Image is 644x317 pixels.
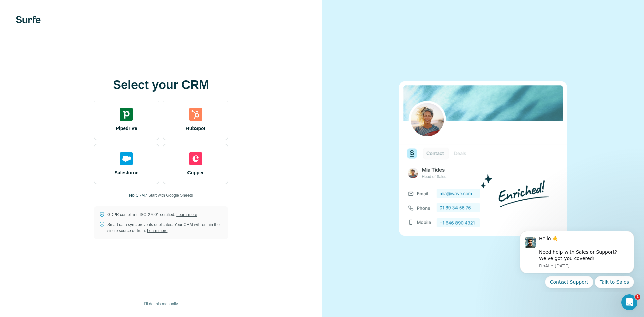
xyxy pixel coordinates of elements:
[621,294,637,310] iframe: Intercom live chat
[116,125,137,132] span: Pipedrive
[148,192,193,198] button: Start with Google Sheets
[147,228,167,233] a: Learn more
[107,222,223,234] p: Smart data sync prevents duplicates. Your CRM will remain the single source of truth.
[16,16,41,23] img: Surfe's logo
[120,152,133,165] img: salesforce's logo
[107,212,197,218] p: GDPR compliant. ISO-27001 certified.
[176,212,197,217] a: Learn more
[510,225,644,292] iframe: Intercom notifications message
[189,108,202,121] img: hubspot's logo
[115,169,139,176] span: Salesforce
[187,169,204,176] span: Copper
[144,301,178,307] span: I’ll do this manually
[139,299,182,309] button: I’ll do this manually
[120,108,133,121] img: pipedrive's logo
[189,152,202,165] img: copper's logo
[186,125,205,132] span: HubSpot
[129,192,147,198] p: No CRM?
[94,78,228,92] h1: Select your CRM
[635,294,640,300] span: 1
[399,81,567,236] img: none image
